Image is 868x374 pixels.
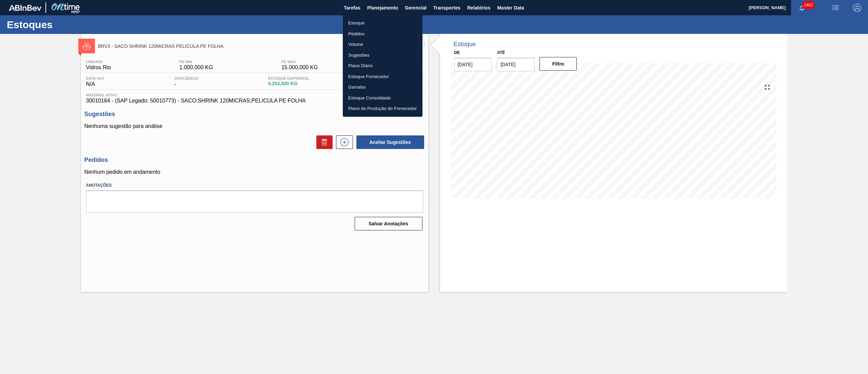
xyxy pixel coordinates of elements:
[343,39,422,50] a: Volume
[343,93,422,104] a: Estoque Consolidado
[343,103,422,114] a: Plano de Produção do Fornecedor
[343,50,422,61] a: Sugestões
[343,29,422,39] a: Pedidos
[343,82,422,93] a: Garrafas
[343,60,422,71] a: Plano Diário
[343,71,422,82] a: Estoque Fornecedor
[343,18,422,29] a: Estoque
